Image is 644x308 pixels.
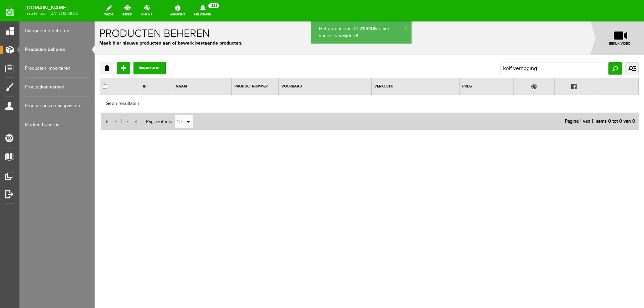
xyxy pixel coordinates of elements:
[280,63,299,67] a: Verkocht
[25,93,29,107] a: 1
[184,57,277,74] th: Klik hier om te sorteren
[436,62,442,68] img: Online
[39,40,71,53] button: Exporteer
[37,97,45,104] input: Laatste pagina
[78,57,137,74] th: Klik hier om te sorteren
[18,97,25,104] input: Vorige pagina
[208,3,219,8] span: 1229
[25,97,89,115] a: Product prijzen aanpassen
[25,40,89,59] a: Producten beheren
[25,115,89,134] a: Merken beheren
[5,6,545,18] h1: Producten beheren
[190,3,215,18] a: Meldingen1229
[140,63,173,67] a: Productnummer
[46,57,78,74] th: Klik hier om te sorteren
[25,78,89,97] a: Productkenmerken
[81,63,92,67] a: Naam
[100,3,117,18] a: wijzig
[6,57,46,74] th: Selecteer alle producten
[406,40,511,54] input: Zoek op productnaam of productnummer
[5,41,19,53] a: Verwijderen
[137,3,156,18] a: online
[310,2,313,9] a: x
[48,63,52,67] a: ID
[51,98,78,103] span: Pagina items:
[531,41,544,53] a: uitgebreid zoeken
[118,3,136,18] a: bekijk
[9,97,17,104] input: Eerste pagina
[224,4,309,18] p: Het product met ID: is met succes verwijderd!
[265,5,282,10] b: 2113405
[365,57,419,74] th: Klik hier om te sorteren
[25,59,89,78] a: Producten importeren
[91,94,97,107] a: select
[137,57,184,74] th: Klik hier om te sorteren
[514,41,527,53] input: Zoeken
[25,21,89,40] a: Categorieën beheren
[166,3,189,18] a: Assistent
[498,20,552,25] span: bekijk video
[6,73,544,91] div: Geen resultaten
[368,63,377,67] a: Prijs
[187,63,208,67] a: Voorraad
[467,93,544,107] div: Pagina 1 van 1, items 0 tot 0 van 0
[29,97,36,104] input: Volgende pagina
[277,57,365,74] th: Klik hier om te sorteren
[25,12,78,15] span: laatste login: [DATE] 12:08:35
[25,6,78,10] strong: [DOMAIN_NAME]
[22,41,36,53] input: Toevoegen
[5,18,545,25] p: Maak hier nieuwe producten aan of bewerk bestaande producten.
[477,62,482,68] img: Facebook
